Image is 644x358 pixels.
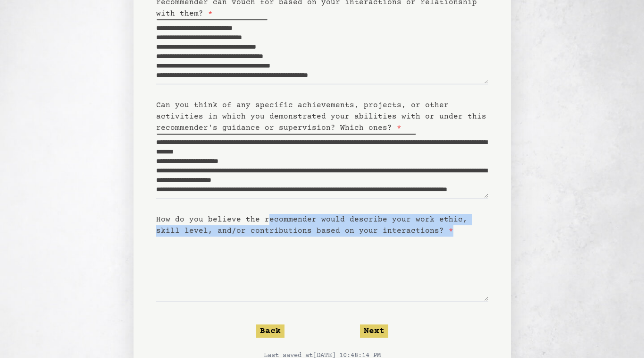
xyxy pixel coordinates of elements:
label: How do you believe the recommender would describe your work ethic, skill level, and/or contributi... [156,215,468,235]
button: Back [256,324,284,338]
button: Next [360,324,388,338]
label: Can you think of any specific achievements, projects, or other activities in which you demonstrat... [156,101,486,132]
